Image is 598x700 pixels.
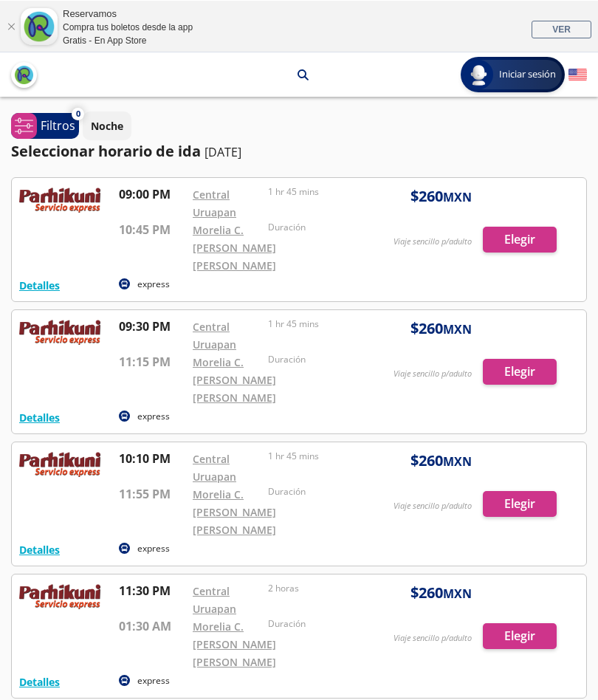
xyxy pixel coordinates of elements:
[11,112,79,138] button: 0Filtros
[205,143,241,160] p: [DATE]
[137,541,170,555] p: express
[19,541,60,557] button: Detalles
[193,583,236,615] a: Central Uruapan
[91,117,123,133] p: Noche
[193,222,276,272] a: Morelia C. [PERSON_NAME] [PERSON_NAME]
[19,673,60,689] button: Detalles
[76,107,80,120] span: 0
[552,24,571,34] span: VER
[63,20,193,33] div: Compra tus boletos desde la app
[137,409,170,422] p: express
[193,354,276,404] a: Morelia C. [PERSON_NAME] [PERSON_NAME]
[63,6,193,21] div: Reservamos
[11,61,37,87] button: back
[137,277,170,290] p: express
[193,319,236,351] a: Central Uruapan
[83,111,131,140] button: Noche
[19,277,60,292] button: Detalles
[186,66,230,82] p: Uruapan
[193,451,236,483] a: Central Uruapan
[193,487,276,536] a: Morelia C. [PERSON_NAME] [PERSON_NAME]
[19,409,60,425] button: Detalles
[7,21,16,30] a: Cerrar
[493,66,562,81] span: Iniciar sesión
[63,33,193,47] div: Gratis - En App Store
[248,66,286,82] p: Morelia
[41,116,75,134] p: Filtros
[568,65,587,83] button: English
[193,187,236,219] a: Central Uruapan
[137,673,170,687] p: express
[11,140,201,162] p: Seleccionar horario de ida
[532,20,591,38] a: VER
[193,619,276,668] a: Morelia C. [PERSON_NAME] [PERSON_NAME]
